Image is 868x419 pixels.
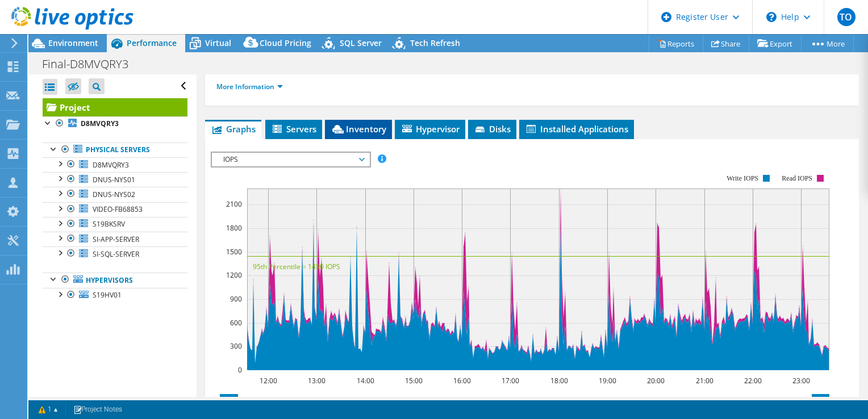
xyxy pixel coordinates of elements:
a: D8MVQRY3 [43,116,187,131]
text: 23:00 [792,376,809,386]
span: SQL Server [340,37,382,48]
span: VIDEO-FB68853 [93,204,143,214]
text: 14:00 [356,376,374,386]
a: 1 [31,403,66,417]
span: Tech Refresh [410,37,460,48]
text: 95th Percentile = 1450 IOPS [253,262,340,271]
text: 600 [230,318,242,328]
text: 16:00 [453,376,470,386]
a: Export [749,35,802,52]
a: D8MVQRY3 [43,157,187,172]
span: Inventory [331,123,386,135]
a: Share [703,35,749,52]
a: S19BKSRV [43,217,187,232]
a: Hypervisors [43,273,187,287]
span: Performance [127,37,177,48]
span: DNUS-NYS01 [93,175,135,185]
span: S19HV01 [93,290,122,300]
text: 21:00 [695,376,713,386]
span: Hypervisor [400,123,460,135]
span: DNUS-NYS02 [93,190,135,199]
text: 1500 [226,247,242,257]
span: Installed Applications [525,123,628,135]
text: 13:00 [307,376,325,386]
span: Graphs [211,123,256,135]
span: SI-SQL-SERVER [93,249,139,259]
a: More Information [216,82,283,91]
span: IOPS [218,153,364,166]
span: S19BKSRV [93,219,125,229]
text: 900 [230,294,242,304]
span: Servers [271,123,316,135]
text: 20:00 [646,376,664,386]
a: Project [43,98,187,116]
b: D8MVQRY3 [81,119,119,128]
text: 22:00 [744,376,761,386]
span: Environment [48,37,98,48]
span: TO [837,8,856,26]
a: S19HV01 [43,288,187,303]
svg: \n [766,12,777,22]
span: Disks [474,123,511,135]
span: SI-APP-SERVER [93,234,139,244]
text: Write IOPS [727,174,758,182]
text: 18:00 [550,376,567,386]
span: Virtual [205,37,231,48]
a: VIDEO-FB68853 [43,202,187,217]
a: Project Notes [65,403,130,417]
text: 19:00 [598,376,616,386]
a: More [801,35,854,52]
a: DNUS-NYS01 [43,172,187,187]
a: SI-APP-SERVER [43,232,187,246]
text: 17:00 [501,376,519,386]
text: 0 [238,365,242,375]
a: Reports [649,35,703,52]
text: 300 [230,341,242,351]
a: SI-SQL-SERVER [43,246,187,261]
text: 2100 [226,199,242,209]
text: 12:00 [259,376,277,386]
h1: Final-D8MVQRY3 [37,58,146,70]
text: 15:00 [404,376,422,386]
text: Read IOPS [782,174,812,182]
text: 1200 [226,270,242,280]
a: Physical Servers [43,143,187,157]
text: 1800 [226,223,242,233]
span: Cloud Pricing [260,37,311,48]
a: DNUS-NYS02 [43,187,187,202]
span: D8MVQRY3 [93,160,129,170]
